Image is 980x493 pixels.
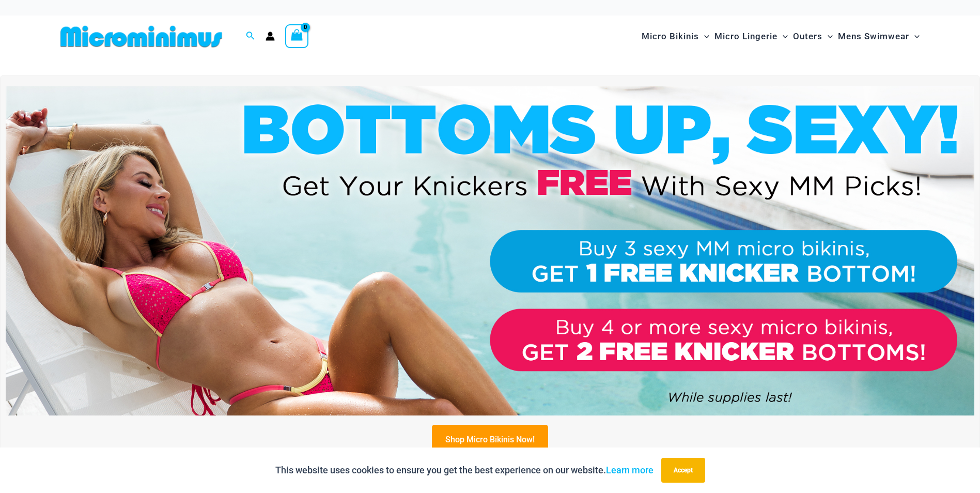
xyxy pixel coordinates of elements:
a: Micro BikinisMenu ToggleMenu Toggle [639,21,712,52]
a: Shop Micro Bikinis Now! [432,425,548,454]
nav: Site Navigation [637,19,924,54]
span: Mens Swimwear [838,23,909,50]
span: Micro Lingerie [714,23,777,50]
span: Menu Toggle [777,23,788,50]
button: Accept [661,458,705,483]
a: Mens SwimwearMenu ToggleMenu Toggle [835,21,922,52]
a: Search icon link [246,30,255,43]
a: Learn more [606,465,654,475]
span: Menu Toggle [699,23,709,50]
a: View Shopping Cart, empty [285,24,309,48]
span: Micro Bikinis [642,23,699,50]
span: Menu Toggle [909,23,920,50]
p: This website uses cookies to ensure you get the best experience on our website. [275,463,654,478]
span: Outers [793,23,822,50]
a: OutersMenu ToggleMenu Toggle [790,21,835,52]
span: Menu Toggle [822,23,833,50]
a: Account icon link [266,32,275,41]
img: MM SHOP LOGO FLAT [56,25,226,48]
a: Micro LingerieMenu ToggleMenu Toggle [712,21,790,52]
img: Buy 3 or 4 Bikinis Get Free Knicker Promo [6,86,974,415]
